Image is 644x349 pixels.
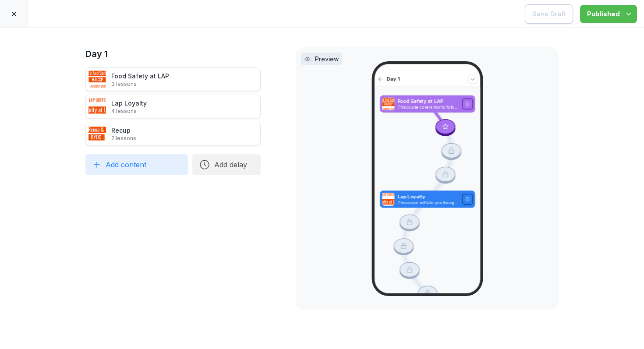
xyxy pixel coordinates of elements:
div: Food Safety at LAP [111,71,169,88]
img: f50nzvx4ss32m6aoab4l0s5i.png [88,98,106,115]
p: 2 lessons [111,135,136,142]
button: Add delay [192,154,261,175]
button: Add content [85,154,188,175]
div: Lap Loyalty [111,99,147,115]
img: x361whyuq7nogn2y6dva7jo9.png [382,98,394,111]
img: x361whyuq7nogn2y6dva7jo9.png [88,71,106,88]
button: Save Draft [525,4,573,24]
div: Save Draft [532,9,566,19]
div: Lap Loyalty4 lessons [85,95,261,118]
p: 4 lessons [111,108,147,115]
p: This course will take you through the various ways we engage our customers through loyalty programs. [397,201,459,205]
div: Recup2 lessons [85,122,261,145]
div: Food Safety at LAP3 lessons [85,67,261,91]
p: 3 lessons [111,81,169,88]
div: Published [587,9,630,19]
p: Preview [315,54,339,63]
h1: Day 1 [85,47,261,60]
p: Food Safety at LAP [397,98,459,105]
img: f50nzvx4ss32m6aoab4l0s5i.png [382,193,394,206]
p: Day 1 [386,76,465,83]
button: Published [580,5,637,23]
p: This course covers how to follow our procedures to maintain HACCP requirements and keep you and y... [397,105,459,110]
img: u50ha5qsz9j9lbpw4znzdcj5.png [88,125,106,142]
div: Recup [111,126,136,142]
p: Lap Loyalty [397,194,459,201]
